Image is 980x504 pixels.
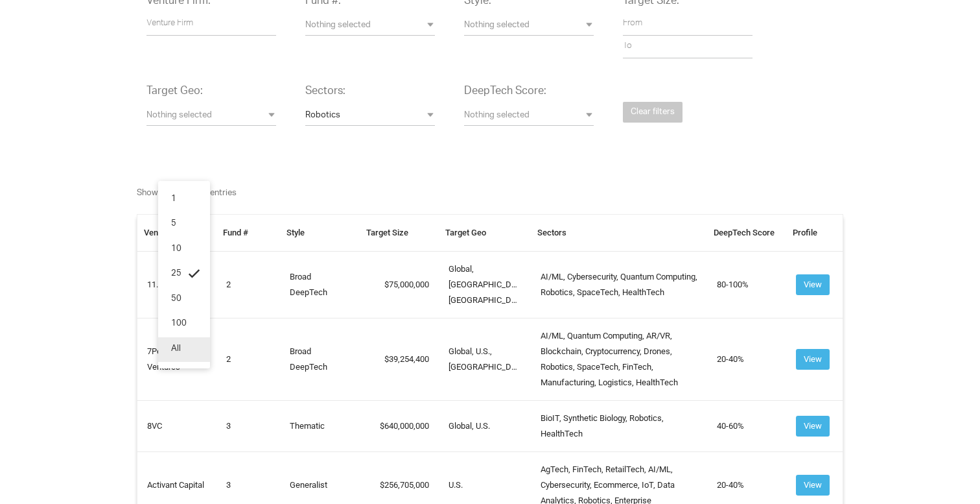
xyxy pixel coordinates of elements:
[439,318,531,400] td: Global, U.S., [GEOGRAPHIC_DATA]
[305,84,345,100] label: Sectors:
[216,251,280,318] td: 2
[360,251,439,318] td: 75,000,000
[707,251,787,318] td: 80-100%
[137,214,217,251] th: Venture Firm: activate to sort column ascending
[171,244,181,256] span: 10
[137,182,237,204] label: Show entries
[796,349,830,370] button: View
[280,214,360,251] th: Style: activate to sort column ascending
[305,106,435,126] button: Robotics
[305,16,435,36] button: Nothing selected
[623,36,752,58] input: To
[796,420,830,430] a: View
[360,400,439,451] td: 640,000,000
[623,13,752,36] input: From
[796,479,830,489] a: View
[171,219,176,231] span: 5
[796,354,830,363] a: View
[707,318,787,400] td: 20-40%
[707,400,787,451] td: 40-60%
[171,318,187,331] span: 100
[146,106,276,126] button: Nothing selected
[360,214,439,251] th: Target Size: activate to sort column ascending
[464,20,594,32] span: Nothing selected
[464,110,594,123] span: Nothing selected
[171,194,176,206] span: 1
[216,214,280,251] th: Fund #: activate to sort column ascending
[707,214,787,251] th: DeepTech Score: activate to sort column ascending
[216,400,280,451] td: 3
[146,84,203,100] label: Target Geo:
[796,475,830,496] button: View
[171,344,181,356] span: All
[439,214,531,251] th: Target Geo: activate to sort column ascending
[171,269,181,281] span: 25
[796,416,830,437] button: View
[623,102,682,123] button: Clear filters
[796,279,830,289] a: View
[280,400,360,451] td: Thematic
[439,251,531,318] td: Global, [GEOGRAPHIC_DATA], [GEOGRAPHIC_DATA]
[171,294,181,306] span: 50
[464,84,546,100] label: DeepTech Score:
[531,400,707,451] td: BioIT, Synthetic Biology, Robotics, HealthTech
[280,251,360,318] td: Broad DeepTech
[464,106,594,126] button: Nothing selected
[280,318,360,400] td: Broad DeepTech
[137,251,217,318] td: 11.2 Capital
[360,318,439,400] td: 39,254,400
[796,274,830,295] button: View
[439,400,531,451] td: Global, U.S.
[464,16,594,36] button: Nothing selected
[305,110,435,123] span: Robotics
[137,318,217,400] td: 7Percent Ventures
[146,13,276,36] input: Venture Firm
[531,318,707,400] td: AI/ML, Quantum Computing, AR/VR, Blockchain, Cryptocurrency, Drones, Robotics, SpaceTech, FinTech...
[146,110,276,123] span: Nothing selected
[531,251,707,318] td: AI/ML, Cybersecurity, Quantum Computing, Robotics, SpaceTech, HealthTech
[137,400,217,451] td: 8VC
[786,214,843,251] th: Profile
[531,214,707,251] th: Sectors: activate to sort column ascending
[216,318,280,400] td: 2
[305,20,435,32] span: Nothing selected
